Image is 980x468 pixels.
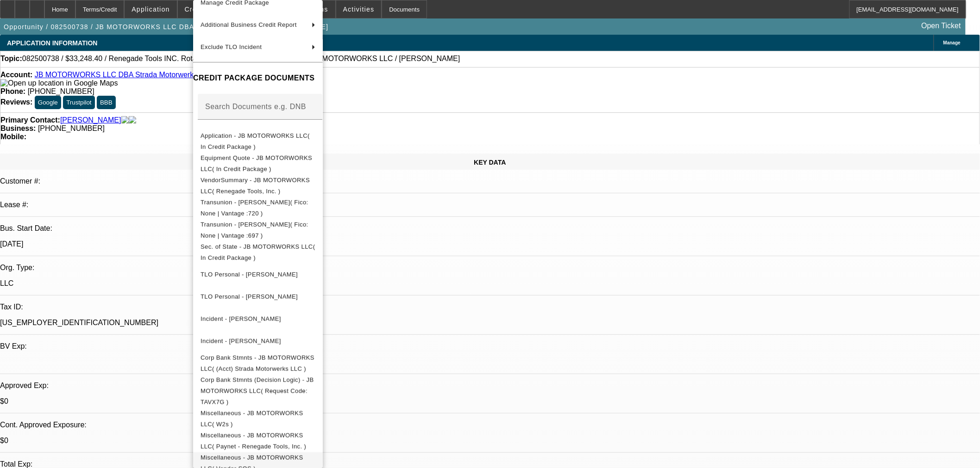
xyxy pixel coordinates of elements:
button: VendorSummary - JB MOTORWORKS LLC( Renegade Tools, Inc. ) [193,175,323,197]
button: Incident - Thomas, Bryan [193,308,323,330]
button: Miscellaneous - JB MOTORWORKS LLC( Paynet - Renegade Tools, Inc. ) [193,430,323,452]
span: Additional Business Credit Report [201,21,297,28]
button: Transunion - Napper, Jacob( Fico: None | Vantage :697 ) [193,219,323,241]
button: Corp Bank Stmnts (Decision Logic) - JB MOTORWORKS LLC( Request Code: TAVX7G ) [193,375,323,408]
span: Application - JB MOTORWORKS LLC( In Credit Package ) [201,132,310,150]
span: Corp Bank Stmnts - JB MOTORWORKS LLC( (Acct) Strada Motorwerks LLC ) [201,354,314,372]
span: Incident - [PERSON_NAME] [201,315,281,322]
span: Miscellaneous - JB MOTORWORKS LLC( Paynet - Renegade Tools, Inc. ) [201,432,306,450]
button: Sec. of State - JB MOTORWORKS LLC( In Credit Package ) [193,241,323,264]
button: Equipment Quote - JB MOTORWORKS LLC( In Credit Package ) [193,153,323,175]
button: Corp Bank Stmnts - JB MOTORWORKS LLC( (Acct) Strada Motorwerks LLC ) [193,352,323,375]
span: VendorSummary - JB MOTORWORKS LLC( Renegade Tools, Inc. ) [201,177,310,195]
mat-label: Search Documents e.g. DNB [205,103,306,111]
span: Exclude TLO Incident [201,43,262,50]
span: Transunion - [PERSON_NAME]( Fico: None | Vantage :720 ) [201,199,308,217]
span: Sec. of State - JB MOTORWORKS LLC( In Credit Package ) [201,243,315,261]
button: Application - JB MOTORWORKS LLC( In Credit Package ) [193,130,323,153]
button: TLO Personal - Napper, Jacob [193,264,323,286]
button: Incident - Napper, Jacob [193,330,323,352]
h4: CREDIT PACKAGE DOCUMENTS [193,73,323,84]
span: TLO Personal - [PERSON_NAME] [201,293,298,300]
button: TLO Personal - Thomas, Bryan [193,286,323,308]
span: Miscellaneous - JB MOTORWORKS LLC( W2s ) [201,410,303,428]
span: Transunion - [PERSON_NAME]( Fico: None | Vantage :697 ) [201,221,308,239]
span: Incident - [PERSON_NAME] [201,338,281,345]
span: Equipment Quote - JB MOTORWORKS LLC( In Credit Package ) [201,154,312,172]
button: Transunion - Thomas, Bryan( Fico: None | Vantage :720 ) [193,197,323,219]
span: Corp Bank Stmnts (Decision Logic) - JB MOTORWORKS LLC( Request Code: TAVX7G ) [201,376,314,406]
button: Miscellaneous - JB MOTORWORKS LLC( W2s ) [193,408,323,430]
span: TLO Personal - [PERSON_NAME] [201,271,298,278]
